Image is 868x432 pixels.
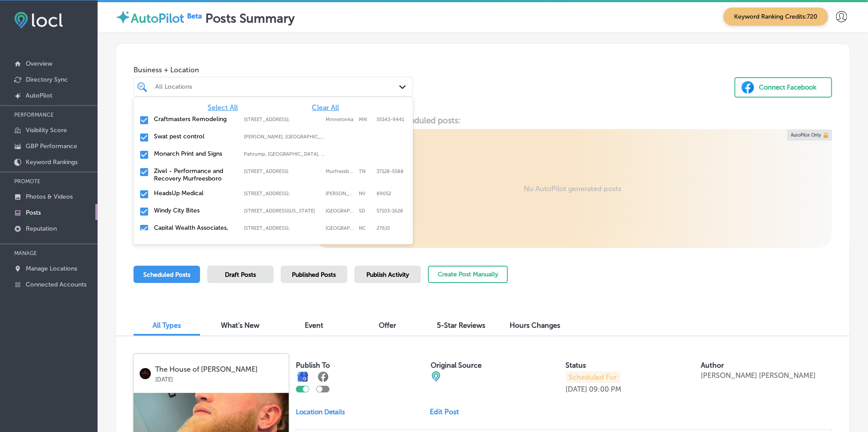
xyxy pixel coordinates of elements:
span: Keyword Ranking Credits: 720 [723,8,828,26]
span: Scheduled Posts [143,271,190,279]
label: Gilliam, LA, USA | Hosston, LA, USA | Eastwood, LA, USA | Blanchard, LA, USA | Shreveport, LA, US... [244,134,325,140]
p: Overview [26,60,52,67]
label: Status [566,361,586,369]
label: 2610 W Horizon Ridge Pkwy #103; [244,191,321,196]
p: 09:00 PM [589,385,622,393]
label: Murfreesboro [326,169,354,174]
label: Pahrump, NV, USA | Whitney, NV, USA | Mesquite, NV, USA | Paradise, NV, USA | Henderson, NV, USA ... [244,151,325,157]
label: Windy City Bites [154,207,235,214]
p: Photos & Videos [26,193,73,200]
label: Zivel - Performance and Recovery Murfreesboro [154,167,235,182]
span: Publish Activity [366,271,409,279]
label: NV [359,191,372,196]
p: [PERSON_NAME] [PERSON_NAME] [701,371,816,380]
label: SD [359,208,372,214]
label: Monarch Print and Signs [154,150,235,157]
span: Event [305,321,323,330]
a: Edit Post [430,408,466,416]
label: Raleigh [326,225,354,231]
label: HeadsUp Medical [154,189,235,197]
img: Beta [184,11,205,20]
span: Business + Location [134,66,413,74]
div: Connect Facebook [759,81,817,94]
p: [DATE] [155,373,283,383]
label: 114 N Indiana Ave [244,208,321,214]
label: Sioux Falls [326,208,354,214]
label: Minnetonka [326,117,354,122]
span: All Types [153,321,181,330]
label: Publish To [296,361,330,369]
p: Manage Locations [26,265,77,272]
span: Published Posts [292,271,336,279]
p: AutoPilot [26,92,52,99]
button: Create Post Manually [428,266,508,283]
button: Connect Facebook [734,77,832,98]
label: TN [359,169,372,174]
p: Keyword Rankings [26,158,78,166]
label: Henderson [326,191,354,196]
img: logo [140,368,151,379]
label: Craftmasters Remodeling [154,115,235,123]
label: Swat pest control [154,133,235,140]
label: 27615 [377,225,390,231]
p: [DATE] [566,385,588,393]
span: Offer [379,321,397,330]
label: MN [359,117,372,122]
img: autopilot-icon [115,9,131,25]
label: 8319 Six Forks Rd ste 105; [244,225,321,231]
label: Original Source [431,361,482,369]
p: Directory Sync [26,76,68,83]
span: Select All [208,103,238,112]
p: The House of [PERSON_NAME] [155,365,283,373]
span: Clear All [312,103,339,112]
label: 57103-1628 [377,208,403,214]
img: fda3e92497d09a02dc62c9cd864e3231.png [14,12,63,28]
p: Connected Accounts [26,281,86,288]
p: Posts [26,209,41,216]
p: Reputation [26,225,57,232]
label: 12800 Whitewater Dr Suite 100; [244,117,321,122]
p: Visibility Score [26,126,67,134]
span: Draft Posts [225,271,256,279]
label: 1144 Fortress Blvd Suite E [244,169,321,174]
label: NC [359,225,372,231]
img: cba84b02adce74ede1fb4a8549a95eca.png [431,371,441,382]
label: AutoPilot [131,11,184,26]
label: 55343-9441 [377,117,404,122]
span: 5-Star Reviews [437,321,486,330]
label: 37128-5588 [377,169,404,174]
p: Location Details [296,408,345,416]
label: Posts Summary [205,11,295,26]
label: 89052 [377,191,391,196]
p: GBP Performance [26,142,77,150]
p: Scheduled For [566,371,620,383]
label: Author [701,361,724,369]
span: Hours Changes [510,321,560,330]
div: All Locations [155,83,400,90]
label: Capital Wealth Associates, LLC. [154,224,235,239]
span: What's New [221,321,260,330]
